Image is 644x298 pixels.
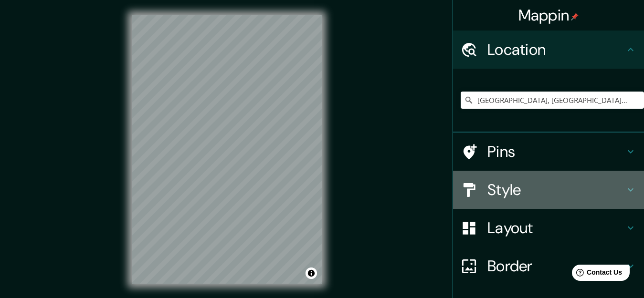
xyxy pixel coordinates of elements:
[453,247,644,285] div: Border
[461,92,644,109] input: Pick your city or area
[518,6,579,25] h4: Mappin
[487,180,625,199] h4: Style
[306,267,317,279] button: Toggle attribution
[559,261,633,288] iframe: Help widget launcher
[453,133,644,171] div: Pins
[571,13,579,21] img: pin-icon.png
[132,15,322,284] canvas: Map
[453,171,644,209] div: Style
[487,142,625,161] h4: Pins
[453,209,644,247] div: Layout
[487,257,625,276] h4: Border
[453,31,644,69] div: Location
[487,40,625,59] h4: Location
[487,218,625,237] h4: Layout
